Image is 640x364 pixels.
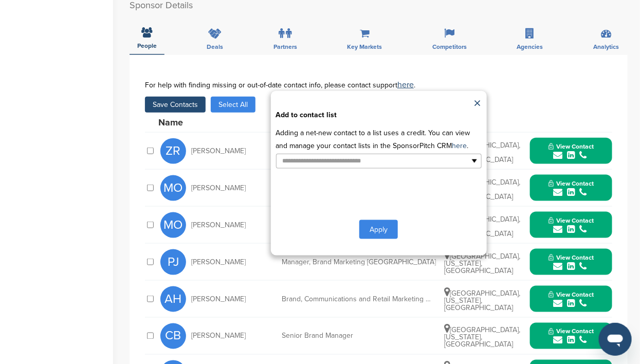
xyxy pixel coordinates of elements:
div: Add to contact list [276,112,482,119]
span: Key Markets [348,44,382,50]
span: ZR [160,138,186,164]
span: View Contact [548,254,594,261]
span: CB [160,323,186,349]
div: Manager, Brand Marketing [GEOGRAPHIC_DATA] [282,259,436,266]
span: View Contact [548,328,594,335]
span: [PERSON_NAME] [191,296,246,303]
p: Adding a net-new contact to a list uses a credit. You can view and manage your contact lists in t... [276,126,482,152]
button: View Contact [536,284,606,315]
a: × [474,96,482,112]
iframe: Button to launch messaging window [599,323,632,356]
span: [GEOGRAPHIC_DATA], [US_STATE], [GEOGRAPHIC_DATA] [445,289,521,312]
div: Senior Brand Manager [282,333,436,340]
button: View Contact [536,247,606,278]
a: here [452,141,467,150]
button: Apply [359,220,398,239]
span: [GEOGRAPHIC_DATA], [US_STATE], [GEOGRAPHIC_DATA] [445,252,521,275]
span: View Contact [548,180,594,187]
span: View Contact [548,143,594,150]
span: View Contact [548,291,594,298]
button: View Contact [536,173,606,204]
span: AH [160,286,186,312]
span: Partners [273,44,297,50]
span: People [137,43,157,49]
span: [PERSON_NAME] [191,259,246,266]
span: View Contact [548,217,594,224]
button: View Contact [536,321,606,352]
span: Analytics [593,44,619,50]
span: Competitors [432,44,467,50]
div: Brand, Communications and Retail Marketing Manager, Parts NA [282,296,436,303]
span: Deals [207,44,224,50]
button: View Contact [536,136,606,167]
span: MO [160,212,186,238]
span: Agencies [517,44,543,50]
span: PJ [160,249,186,275]
a: here [397,80,414,90]
span: [PERSON_NAME] [191,333,246,340]
span: MO [160,175,186,201]
button: View Contact [536,210,606,241]
span: [GEOGRAPHIC_DATA], [US_STATE], [GEOGRAPHIC_DATA] [445,326,521,349]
